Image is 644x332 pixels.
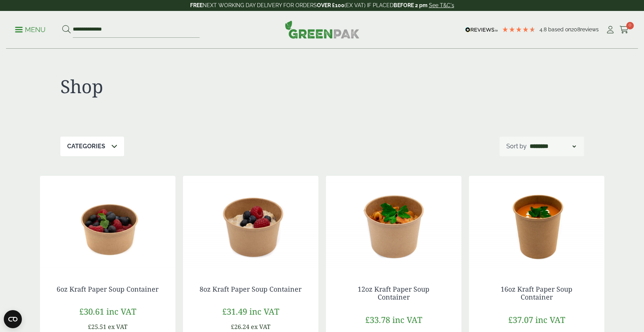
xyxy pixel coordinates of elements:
[15,25,46,33] a: Menu
[88,323,106,331] span: £25.51
[326,176,461,270] img: Kraft 12oz with Pasta
[40,176,175,270] img: Soup container
[429,2,454,8] a: See T&C's
[528,142,577,151] select: Shop order
[222,306,247,317] span: £31.49
[501,284,572,302] a: 16oz Kraft Paper Soup Container
[571,26,580,32] span: 208
[465,27,498,32] img: REVIEWS.io
[548,26,571,32] span: Based on
[626,22,634,29] span: 0
[508,314,533,325] span: £37.07
[580,26,599,32] span: reviews
[365,314,390,325] span: £33.78
[190,2,203,8] strong: FREE
[539,26,548,32] span: 4.8
[60,75,322,97] h1: Shop
[535,314,565,325] span: inc VAT
[231,323,249,331] span: £26.24
[79,306,104,317] span: £30.61
[285,20,360,38] img: GreenPak Supplies
[392,314,422,325] span: inc VAT
[183,176,318,270] img: Kraft 8oz with Porridge
[57,284,158,294] a: 6oz Kraft Paper Soup Container
[606,26,615,34] i: My Account
[393,2,427,8] strong: BEFORE 2 pm
[469,176,604,270] img: Kraft 16oz with Soup
[67,142,105,151] p: Categories
[200,284,301,294] a: 8oz Kraft Paper Soup Container
[15,25,46,34] p: Menu
[506,142,527,151] p: Sort by
[619,26,629,34] i: Cart
[249,306,279,317] span: inc VAT
[317,2,344,8] strong: OVER £100
[4,310,22,328] button: Open CMP widget
[619,24,629,35] a: 0
[106,306,136,317] span: inc VAT
[108,323,128,331] span: ex VAT
[251,323,271,331] span: ex VAT
[358,284,429,302] a: 12oz Kraft Paper Soup Container
[502,26,536,33] div: 4.79 Stars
